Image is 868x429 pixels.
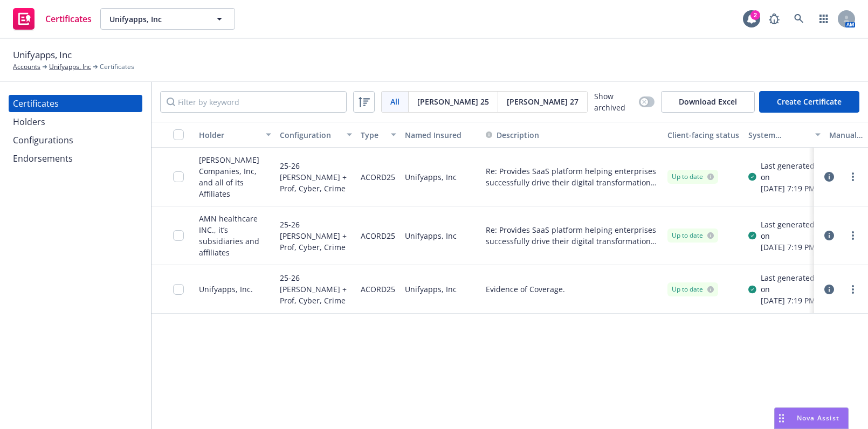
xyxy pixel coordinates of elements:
[109,13,203,25] span: Unifyapps, Inc
[486,129,539,141] button: Description
[761,295,821,306] div: [DATE] 7:19 PM
[13,48,72,62] span: Unifyapps, Inc
[100,8,235,30] button: Unifyapps, Inc
[356,122,401,148] button: Type
[775,408,788,428] div: Drag to move
[486,283,565,295] button: Evidence of Coverage.
[846,170,859,183] a: more
[199,154,271,199] div: [PERSON_NAME] Companies, Inc, and all of its Affiliates
[744,122,825,148] button: System certificate last generated
[9,113,142,130] a: Holders
[173,230,184,241] input: Toggle Row Selected
[846,283,859,296] a: more
[401,122,481,148] button: Named Insured
[280,213,352,258] div: 25-26 [PERSON_NAME] + Prof, Cyber, Crime
[486,165,659,188] button: Re: Provides SaaS platform helping enterprises successfully drive their digital transformation go...
[49,62,91,72] a: Unifyapps, Inc
[361,213,395,258] div: ACORD25
[761,160,821,183] div: Last generated on
[761,183,821,194] div: [DATE] 7:19 PM
[361,272,395,307] div: ACORD25
[761,241,821,253] div: [DATE] 7:19 PM
[280,272,352,307] div: 25-26 [PERSON_NAME] + Prof, Cyber, Crime
[100,62,134,72] span: Certificates
[199,283,253,295] div: Unifyapps, Inc.
[748,129,809,141] div: System certificate last generated
[9,4,96,34] a: Certificates
[9,95,142,112] a: Certificates
[846,229,859,242] a: more
[280,129,340,141] div: Configuration
[160,91,347,113] input: Filter by keyword
[401,148,481,206] div: Unifyapps, Inc
[280,154,352,199] div: 25-26 [PERSON_NAME] + Prof, Cyber, Crime
[9,150,142,167] a: Endorsements
[813,8,835,30] a: Switch app
[401,206,481,265] div: Unifyapps, Inc
[486,224,659,247] button: Re: Provides SaaS platform helping enterprises successfully drive their digital transformation go...
[672,172,714,182] div: Up to date
[405,129,477,141] div: Named Insured
[173,129,184,140] input: Select all
[761,272,821,295] div: Last generated on
[774,407,849,429] button: Nova Assist
[13,132,73,149] div: Configurations
[13,150,73,167] div: Endorsements
[173,171,184,182] input: Toggle Row Selected
[173,284,184,295] input: Toggle Row Selected
[390,96,399,107] span: All
[594,91,635,113] span: Show archived
[9,132,142,149] a: Configurations
[13,113,45,130] div: Holders
[761,219,821,241] div: Last generated on
[750,10,760,20] div: 2
[195,122,275,148] button: Holder
[788,8,810,30] a: Search
[275,122,356,148] button: Configuration
[401,265,481,314] div: Unifyapps, Inc
[45,15,92,23] span: Certificates
[763,8,785,30] a: Report a Bug
[672,231,714,240] div: Up to date
[13,95,59,112] div: Certificates
[361,129,384,141] div: Type
[13,62,40,72] a: Accounts
[199,129,259,141] div: Holder
[797,413,839,423] span: Nova Assist
[199,213,271,258] div: AMN healthcare INC., it’s subsidiaries and affiliates
[361,154,395,199] div: ACORD25
[417,96,489,107] span: [PERSON_NAME] 25
[663,122,744,148] button: Client-facing status
[507,96,578,107] span: [PERSON_NAME] 27
[661,91,755,113] button: Download Excel
[759,91,859,113] button: Create Certificate
[672,285,714,294] div: Up to date
[667,129,740,141] div: Client-facing status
